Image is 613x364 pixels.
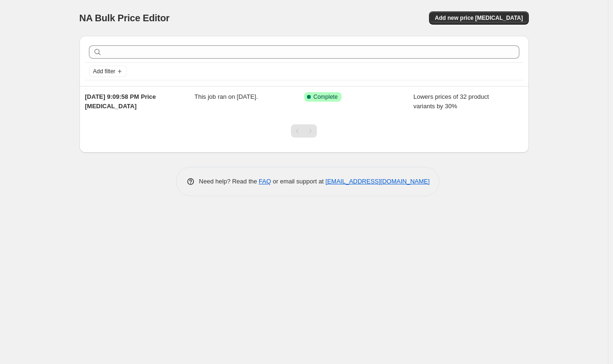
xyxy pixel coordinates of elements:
[314,93,338,101] span: Complete
[93,68,115,75] span: Add filter
[325,178,429,185] a: [EMAIL_ADDRESS][DOMAIN_NAME]
[413,93,489,110] span: Lowers prices of 32 product variants by 30%
[194,93,258,100] span: This job ran on [DATE].
[259,178,271,185] a: FAQ
[435,14,523,22] span: Add new price [MEDICAL_DATA]
[271,178,325,185] span: or email support at
[85,93,156,110] span: [DATE] 9:09:58 PM Price [MEDICAL_DATA]
[199,178,259,185] span: Need help? Read the
[89,66,127,77] button: Add filter
[429,11,528,25] button: Add new price [MEDICAL_DATA]
[291,124,317,138] nav: Pagination
[79,13,170,23] span: NA Bulk Price Editor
